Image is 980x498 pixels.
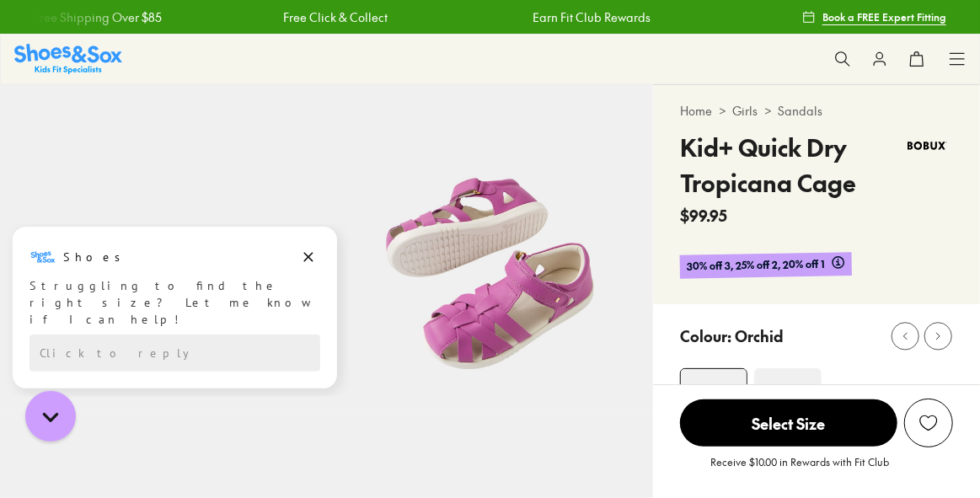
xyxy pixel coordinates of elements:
[710,454,889,485] p: Receive $10.00 in Rewards with Fit Club
[680,102,953,120] div: > >
[735,324,784,347] p: Orchid
[14,44,122,73] img: SNS_Logo_Responsive.svg
[680,399,897,447] button: Select Size
[754,368,822,436] img: 4-551538_1
[29,53,320,104] div: Struggling to find the right size? Let me know if I can help!
[327,84,654,411] img: 5-551544_1
[680,204,727,227] span: $99.95
[283,8,388,26] a: Free Click & Collect
[29,19,56,46] img: Shoes logo
[13,19,337,104] div: Message from Shoes. Struggling to find the right size? Let me know if I can help!
[732,102,758,120] a: Girls
[17,385,84,447] iframe: Gorgias live chat messenger
[822,9,946,24] span: Book a FREE Expert Fitting
[680,130,902,201] h4: Kid+ Quick Dry Tropicana Cage
[681,369,747,435] img: 4-551543_1
[29,110,320,147] div: Reply to the campaigns
[680,399,897,447] span: Select Size
[904,399,953,447] button: Add to Wishlist
[802,2,946,32] a: Book a FREE Expert Fitting
[63,24,130,41] h3: Shoes
[680,324,731,347] p: Colour:
[687,255,825,275] span: 30% off 3, 25% off 2, 20% off 1
[13,3,337,164] div: Campaign message
[34,8,162,26] a: Free Shipping Over $85
[902,130,953,162] img: Vendor logo
[680,102,712,120] a: Home
[778,102,822,120] a: Sandals
[533,8,651,26] a: Earn Fit Club Rewards
[14,44,122,73] a: Shoes & Sox
[297,21,320,45] button: Dismiss campaign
